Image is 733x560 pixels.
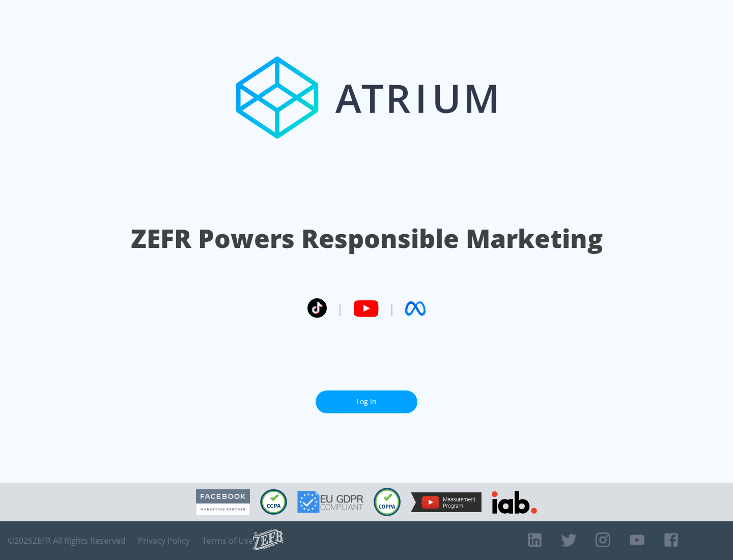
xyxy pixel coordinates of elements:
img: CCPA Compliant [260,489,287,515]
a: Terms of Use [202,536,253,546]
h1: ZEFR Powers Responsible Marketing [131,221,603,256]
img: Facebook Marketing Partner [196,489,250,515]
a: Privacy Policy [138,536,190,546]
span: | [337,301,343,316]
span: | [389,301,395,316]
a: Log In [316,390,417,413]
img: COPPA Compliant [374,488,401,516]
img: YouTube Measurement Program [411,492,482,512]
span: © 2025 ZEFR All Rights Reserved [8,536,126,546]
img: GDPR Compliant [297,491,363,513]
img: IAB [492,491,537,514]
